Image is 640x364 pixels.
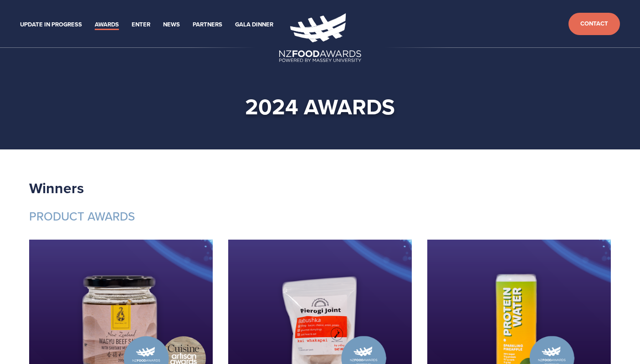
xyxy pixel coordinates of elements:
a: Update in Progress [20,20,82,30]
h3: PRODUCT AWARDS [29,209,611,224]
a: Enter [132,20,150,30]
a: News [163,20,180,30]
h1: 2024 Awards [43,93,597,120]
a: Gala Dinner [235,20,273,30]
strong: Winners [29,177,84,199]
a: Awards [95,20,119,30]
a: Partners [193,20,222,30]
a: Contact [568,13,620,35]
